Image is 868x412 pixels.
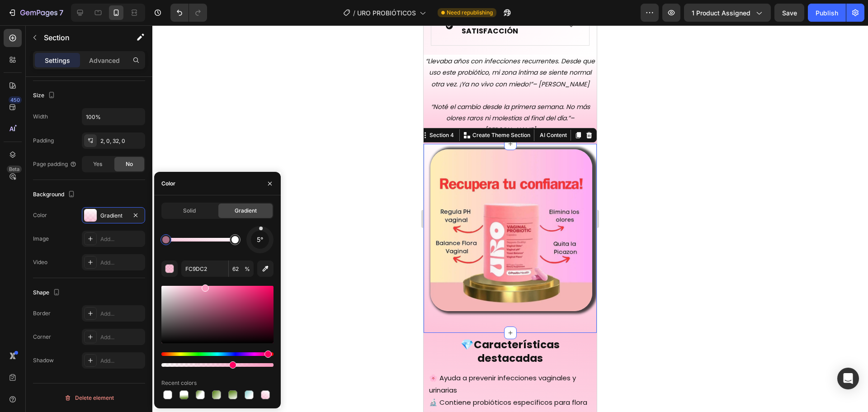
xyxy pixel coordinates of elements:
[161,180,175,188] div: Color
[100,212,127,220] div: Gradient
[353,8,355,18] span: /
[33,258,47,266] div: Video
[181,260,228,277] input: Eg: FFFFFF
[33,113,48,121] div: Width
[100,310,143,318] div: Add...
[808,4,846,22] button: Publish
[49,106,107,114] p: Create Theme Section
[161,379,197,387] div: Recent colors
[93,160,102,168] span: Yes
[33,287,62,299] div: Shape
[100,259,143,267] div: Add...
[357,8,416,18] span: URO PROBIÓTICOS
[774,4,804,22] button: Save
[7,166,22,173] div: Beta
[50,312,136,340] strong: Características destacadas
[183,207,196,215] span: Solid
[100,333,143,341] div: Add...
[447,9,493,17] span: Need republishing
[113,104,145,115] button: AI Content
[424,25,597,412] iframe: Design area
[59,7,63,18] p: 7
[1,30,172,110] p: – [PERSON_NAME] – [PERSON_NAME]
[45,56,70,65] p: Settings
[837,368,859,389] div: Open Intercom Messenger
[2,31,171,63] i: “Llevaba años con infecciones recurrentes. Desde que uso este probiótico, mi zona íntima se sient...
[33,309,51,317] div: Border
[64,393,114,403] div: Delete element
[89,56,120,65] p: Advanced
[9,96,22,104] div: 450
[257,234,263,245] span: 5°
[170,4,207,22] div: Undo/Redo
[100,357,143,365] div: Add...
[100,137,143,145] div: 2, 0, 32, 0
[7,77,166,97] i: “Noté el cambio desde la primera semana. No más olores raros ni molestias al final del día.”
[684,4,771,22] button: 1 product assigned
[5,312,169,341] h2: 💎
[33,333,51,341] div: Corner
[33,356,54,365] div: Shadow
[245,265,250,273] span: %
[4,4,67,22] button: 7
[82,109,145,125] input: Auto
[33,189,77,201] div: Background
[4,106,32,114] div: Section 4
[33,391,145,405] button: Delete element
[33,160,77,168] div: Page padding
[692,8,750,18] span: 1 product assigned
[33,235,49,243] div: Image
[33,90,57,102] div: Size
[44,32,118,43] p: Section
[100,235,143,243] div: Add...
[235,207,257,215] span: Gradient
[33,211,47,219] div: Color
[33,137,54,145] div: Padding
[816,8,838,18] div: Publish
[126,160,133,168] span: No
[782,9,797,17] span: Save
[161,352,274,356] div: Hue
